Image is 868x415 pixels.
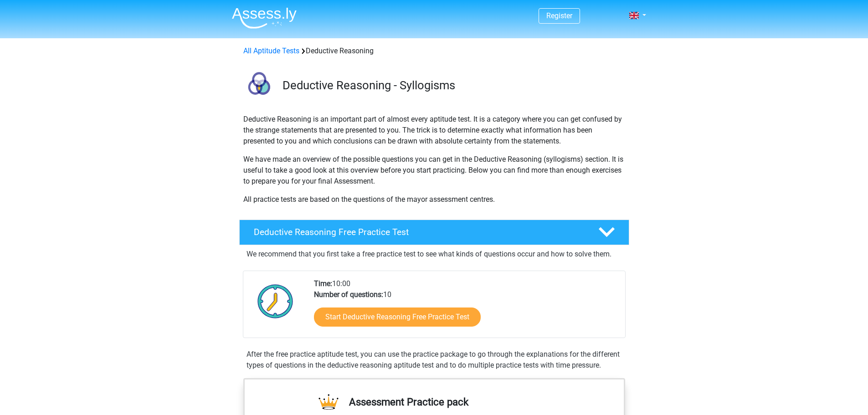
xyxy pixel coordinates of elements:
[282,78,622,92] h3: Deductive Reasoning - Syllogisms
[240,67,278,106] img: deductive reasoning
[243,46,299,55] a: All Aptitude Tests
[247,249,622,260] p: We recommend that you first take a free practice test to see what kinds of questions occur and ho...
[307,278,625,338] div: 10:00 10
[314,307,481,327] a: Start Deductive Reasoning Free Practice Test
[243,194,625,205] p: All practice tests are based on the questions of the mayor assessment centres.
[254,227,584,237] h4: Deductive Reasoning Free Practice Test
[546,11,572,20] a: Register
[232,7,297,29] img: Assessly
[314,290,383,299] b: Number of questions:
[314,279,332,288] b: Time:
[240,46,629,56] div: Deductive Reasoning
[243,349,626,371] div: After the free practice aptitude test, you can use the practice package to go through the explana...
[243,154,625,187] p: We have made an overview of the possible questions you can get in the Deductive Reasoning (syllog...
[236,220,633,245] a: Deductive Reasoning Free Practice Test
[252,278,298,324] img: Clock
[243,114,625,147] p: Deductive Reasoning is an important part of almost every aptitude test. It is a category where yo...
